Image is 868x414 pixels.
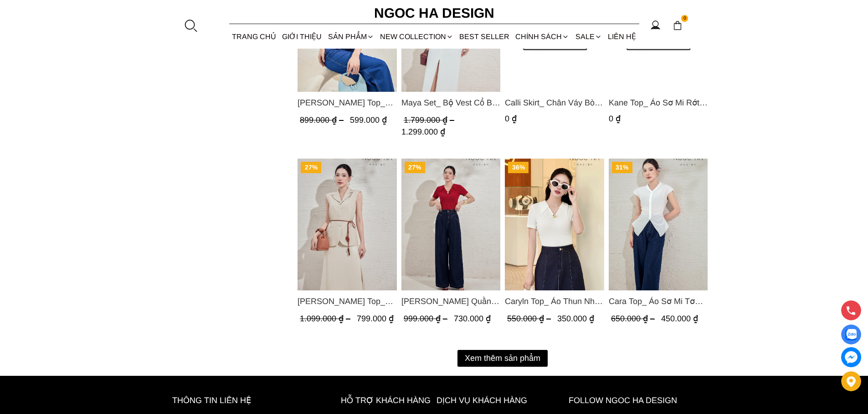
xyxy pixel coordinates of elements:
a: Product image - Audrey Top_ Áo Vest Linen Dáng Suông A1074 [298,159,397,290]
button: Xem thêm sản phẩm [457,350,548,367]
a: Product image - Cara Top_ Áo Sơ Mi Tơ Rớt Vai Nhún Eo Màu Trắng A1073 [608,159,708,290]
span: [PERSON_NAME] Top_ Áo Vest Cổ Tròn Dáng Suông Lửng A1079 [298,96,397,109]
a: Display image [841,324,861,344]
img: Caryln Top_ Áo Thun Nhún Ngực Tay Cộc A1062 [505,159,604,290]
span: Caryln Top_ Áo Thun Nhún Ngực Tay Cộc A1062 [505,295,604,308]
a: Product image - Kaytlyn Pants_ Quần Bò Suông Xếp LY Màu Xanh Đậm Q065 [401,159,500,290]
h6: hỗ trợ khách hàng [341,394,432,407]
span: 650.000 ₫ [611,314,657,323]
a: BEST SELLER [457,25,513,49]
h6: Follow ngoc ha Design [569,394,696,407]
span: 799.000 ₫ [357,314,394,323]
span: 450.000 ₫ [661,314,698,323]
a: Link to Caryln Top_ Áo Thun Nhún Ngực Tay Cộc A1062 [505,295,604,308]
a: Link to Cara Top_ Áo Sơ Mi Tơ Rớt Vai Nhún Eo Màu Trắng A1073 [608,295,708,308]
a: Link to Laura Top_ Áo Vest Cổ Tròn Dáng Suông Lửng A1079 [298,96,397,109]
span: Cara Top_ Áo Sơ Mi Tơ Rớt Vai Nhún Eo Màu Trắng A1073 [608,295,708,308]
a: Link to Kane Top_ Áo Sơ Mi Rớt Vai Cổ Trụ Màu Xanh A1075 [608,96,708,109]
span: 599.000 ₫ [350,115,387,125]
a: Ngoc Ha Design [366,2,503,24]
span: [PERSON_NAME] Top_ Áo Vest Linen Dáng Suông A1074 [298,295,397,308]
img: Cara Top_ Áo Sơ Mi Tơ Rớt Vai Nhún Eo Màu Trắng A1073 [608,159,708,290]
span: Kane Top_ Áo Sơ Mi Rớt Vai Cổ Trụ Màu Xanh A1075 [608,96,708,109]
span: 0 ₫ [505,114,517,123]
a: NEW COLLECTION [377,25,456,49]
span: 550.000 ₫ [507,314,553,323]
span: 899.000 ₫ [300,115,346,125]
span: 0 ₫ [608,114,620,123]
a: Product image - Caryln Top_ Áo Thun Nhún Ngực Tay Cộc A1062 [505,159,604,290]
a: Link to Audrey Top_ Áo Vest Linen Dáng Suông A1074 [298,295,397,308]
a: TRANG CHỦ [229,25,279,49]
img: Kaytlyn Pants_ Quần Bò Suông Xếp LY Màu Xanh Đậm Q065 [401,159,500,290]
a: GIỚI THIỆU [279,25,325,49]
a: SALE [572,25,605,49]
span: [PERSON_NAME] Quần Bò Suông Xếp LY Màu Xanh Đậm Q065 [401,295,500,308]
img: img-CART-ICON-ksit0nf1 [673,20,683,30]
span: 1.799.000 ₫ [403,115,456,125]
img: Display image [845,329,857,340]
span: 999.000 ₫ [403,314,449,323]
div: Chính sách [513,25,572,49]
span: 1.099.000 ₫ [300,314,353,323]
span: 350.000 ₫ [557,314,594,323]
span: 730.000 ₫ [453,314,490,323]
a: Link to Maya Set_ Bộ Vest Cổ Bẻ Chân Váy Xẻ Màu Đen, Trắng BJ140 [401,96,500,109]
div: SẢN PHẨM [325,25,377,49]
a: messenger [841,347,861,367]
span: Calli Skirt_ Chân Váy Bò Đuôi Cá May Chỉ Nổi CV137 [505,96,604,109]
img: Audrey Top_ Áo Vest Linen Dáng Suông A1074 [298,159,397,290]
h6: Dịch vụ khách hàng [437,394,564,407]
span: 0 [681,15,688,22]
h6: thông tin liên hệ [172,394,320,407]
span: 1.299.000 ₫ [401,127,445,136]
a: Link to Calli Skirt_ Chân Váy Bò Đuôi Cá May Chỉ Nổi CV137 [505,96,604,109]
a: Link to Kaytlyn Pants_ Quần Bò Suông Xếp LY Màu Xanh Đậm Q065 [401,295,500,308]
a: LIÊN HỆ [605,25,639,49]
span: Maya Set_ Bộ Vest Cổ Bẻ Chân Váy Xẻ Màu Đen, Trắng BJ140 [401,96,500,109]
